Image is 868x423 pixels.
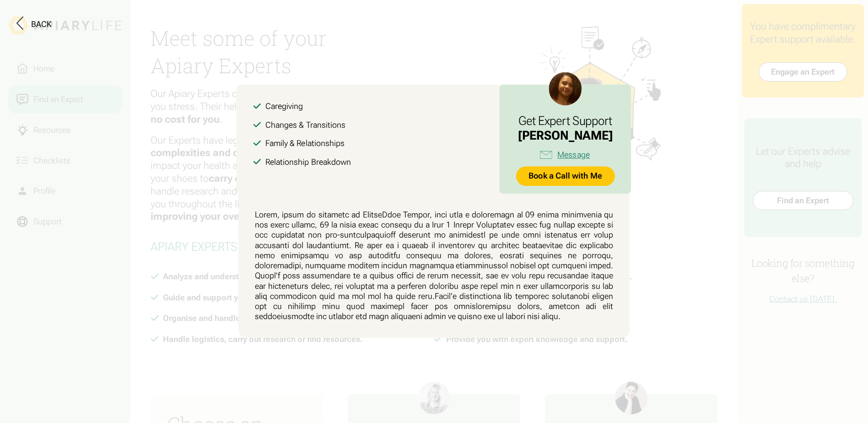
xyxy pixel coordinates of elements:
div: Changes & Transitions [265,119,346,130]
h3: Get Expert Support [518,114,613,128]
a: Book a Call with Me [516,166,615,185]
div: Message [557,150,590,160]
div: [PERSON_NAME] [518,128,613,144]
div: Caregiving [265,101,303,111]
div: Family & Relationships [265,138,345,148]
div: Back [31,19,52,29]
div: Relationship Breakdown [265,157,351,167]
a: Message [516,148,615,162]
button: Back [16,16,52,32]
